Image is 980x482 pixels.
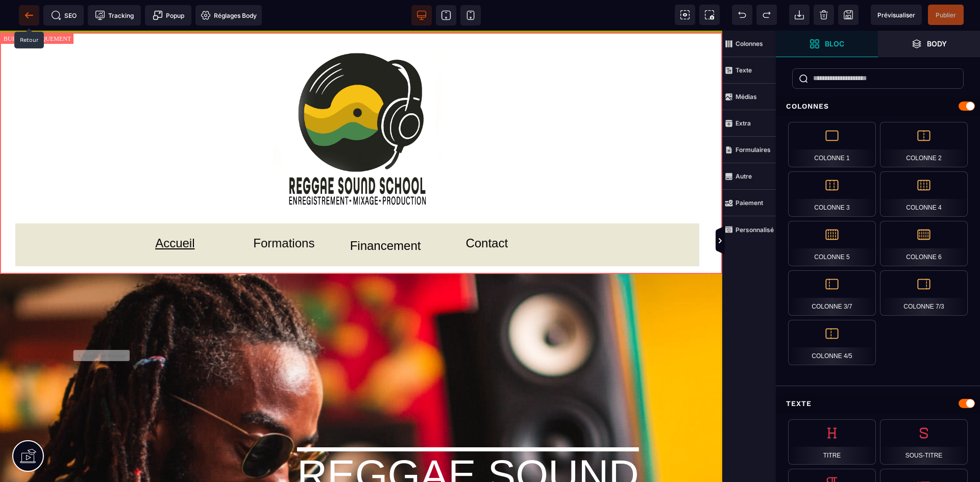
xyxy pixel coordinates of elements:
div: Colonne 4/5 [788,320,876,365]
div: Colonne 7/3 [880,270,968,316]
span: Nettoyage [814,5,834,25]
div: Sous-titre [880,419,968,465]
span: Retour [19,5,39,26]
span: Réglages Body [201,10,257,20]
span: Médias [722,84,776,110]
strong: Texte [736,66,752,74]
span: Texte [722,57,776,84]
a: Financement [350,208,421,222]
span: Popup [153,10,184,20]
strong: Body [927,40,947,47]
div: Colonne 3/7 [788,270,876,316]
span: Code de suivi [88,5,141,26]
span: Formulaires [722,137,776,163]
span: Aperçu [871,5,922,25]
strong: Formulaires [736,146,771,154]
div: Colonne 4 [880,171,968,217]
span: Extra [722,110,776,137]
span: Autre [722,163,776,190]
span: Enregistrer [838,5,859,25]
span: Capture d'écran [699,5,720,25]
span: Favicon [195,5,262,26]
span: Défaire [732,5,752,25]
span: Personnalisé [722,216,776,243]
span: Enregistrer le contenu [928,5,964,25]
strong: Colonnes [736,40,763,47]
span: Voir les composants [675,5,695,25]
strong: Extra [736,119,751,127]
span: Métadata SEO [43,5,84,26]
strong: Personnalisé [736,226,774,234]
span: Paiement [722,190,776,216]
strong: Paiement [736,199,763,207]
div: Colonne 2 [880,122,968,167]
a: Contact [465,206,508,219]
a: Formations [253,206,314,219]
span: Voir mobile [460,5,481,26]
div: Colonnes [776,97,980,116]
div: Colonne 3 [788,171,876,217]
strong: Médias [736,93,757,100]
div: Titre [788,419,876,465]
span: Voir bureau [411,5,432,26]
span: Publier [936,11,956,19]
a: Accueil [155,206,194,219]
div: Texte [776,394,980,413]
span: Créer une alerte modale [145,5,191,26]
span: Importer [789,5,810,25]
span: Rétablir [756,5,777,25]
strong: Autre [736,172,752,180]
span: Ouvrir les calques [878,31,980,57]
span: SEO [51,10,77,20]
span: Ouvrir les blocs [776,31,878,57]
img: 4275e03cccdd2596e6c8e3e803fb8e3d_LOGO_REGGAE_SOUND_SCHOOL_2025_.png [273,15,442,183]
span: Tracking [95,10,134,20]
span: Colonnes [722,31,776,57]
span: Prévisualiser [877,11,915,19]
span: Afficher les vues [776,226,786,257]
div: Colonne 6 [880,221,968,266]
span: Voir tablette [436,5,456,26]
div: Colonne 1 [788,122,876,167]
strong: Bloc [825,40,844,47]
div: Colonne 5 [788,221,876,266]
